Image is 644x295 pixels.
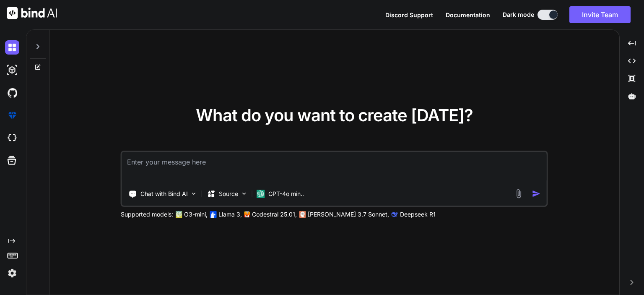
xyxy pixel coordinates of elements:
img: GPT-4 [176,211,182,218]
p: Llama 3, [218,210,242,219]
span: Documentation [446,11,490,18]
img: githubDark [5,86,19,100]
img: Pick Tools [190,190,197,197]
img: claude [299,211,306,218]
img: Pick Models [241,190,248,197]
img: darkAi-studio [5,63,19,77]
img: Llama2 [210,211,217,218]
p: Supported models: [121,210,173,219]
p: [PERSON_NAME] 3.7 Sonnet, [308,210,389,219]
p: O3-mini, [184,210,208,219]
img: premium [5,108,19,123]
img: settings [5,266,19,280]
img: Bind AI [7,7,57,19]
button: Invite Team [569,6,631,23]
img: icon [532,189,541,198]
p: Deepseek R1 [400,210,436,219]
img: Mistral-AI [244,211,250,217]
button: Documentation [446,10,490,19]
p: Codestral 25.01, [252,210,297,219]
p: Chat with Bind AI [140,190,188,198]
p: Source [219,190,238,198]
button: Discord Support [385,10,433,19]
img: darkChat [5,40,19,55]
img: claude [392,211,398,218]
span: Discord Support [385,11,433,18]
img: cloudideIcon [5,131,19,145]
span: Dark mode [503,10,534,19]
p: GPT-4o min.. [268,190,304,198]
img: GPT-4o mini [257,190,265,198]
span: What do you want to create [DATE]? [196,105,473,125]
img: attachment [514,189,524,198]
